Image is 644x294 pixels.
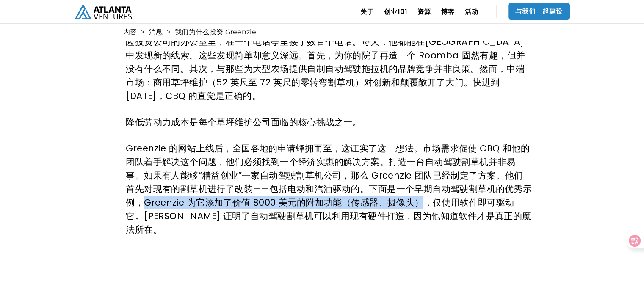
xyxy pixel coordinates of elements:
[141,28,145,36] font: >
[465,7,478,16] font: 活动
[126,142,532,236] font: Greenzie 的网站上线后，全国各地的申请蜂拥而至，这证实了这一想法。市场需求促使 CBQ 和他的团队着手解决这个问题，他们必须找到一个经济实惠的解决方案。打造一台自动驾驶割草机并非易事。如...
[167,28,171,36] font: >
[126,116,361,128] font: 降低劳动力成本是每个草坪维护公司面临的核心挑战之一。
[126,22,525,102] font: 时，他坐在亚特兰大风险投资公司的办公室里，在一个电话亭里接了数百个电话。每天，他都能在[GEOGRAPHIC_DATA]中发现新的线索。这些发现简单却意义深远。首先，为你的院子再造一个 Room...
[123,28,137,36] a: 内容
[515,7,563,16] font: 与我们一起建设
[508,3,570,20] a: 与我们一起建设
[441,7,455,16] font: 博客
[175,28,256,36] font: 我们为什么投资 Greenzie
[384,7,407,16] font: 创业101
[417,7,431,16] font: 资源
[360,7,374,16] font: 关于
[149,28,163,36] a: 消息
